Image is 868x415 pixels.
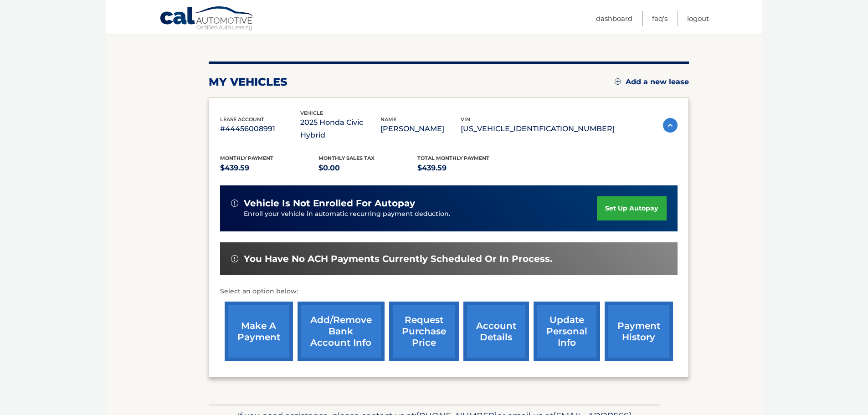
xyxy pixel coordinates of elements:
[220,155,273,161] span: Monthly Payment
[417,162,516,174] p: $439.59
[318,162,417,174] p: $0.00
[298,302,385,361] a: Add/Remove bank account info
[318,155,375,161] span: Monthly sales Tax
[244,198,415,209] span: vehicle is not enrolled for autopay
[461,116,470,123] span: vin
[461,123,615,135] p: [US_VEHICLE_IDENTIFICATION_NUMBER]
[687,11,709,26] a: Logout
[380,123,461,135] p: [PERSON_NAME]
[300,110,323,116] span: vehicle
[220,162,319,174] p: $439.59
[380,116,396,123] span: name
[300,116,380,142] p: 2025 Honda Civic Hybrid
[534,302,600,361] a: update personal info
[463,302,529,361] a: account details
[220,123,300,135] p: #44456008991
[652,11,668,26] a: FAQ's
[615,78,621,85] img: add.svg
[244,209,597,219] p: Enroll your vehicle in automatic recurring payment deduction.
[231,200,238,207] img: alert-white.svg
[417,155,489,161] span: Total Monthly Payment
[244,253,552,265] span: You have no ACH payments currently scheduled or in process.
[209,75,288,89] h2: my vehicles
[159,6,255,32] a: Cal Automotive
[605,302,673,361] a: payment history
[597,196,666,220] a: set up autopay
[225,302,293,361] a: make a payment
[389,302,459,361] a: request purchase price
[615,77,689,87] a: Add a new lease
[596,11,632,26] a: Dashboard
[663,118,678,133] img: accordion-active.svg
[231,255,238,262] img: alert-white.svg
[220,116,264,123] span: lease account
[220,286,678,297] p: Select an option below:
